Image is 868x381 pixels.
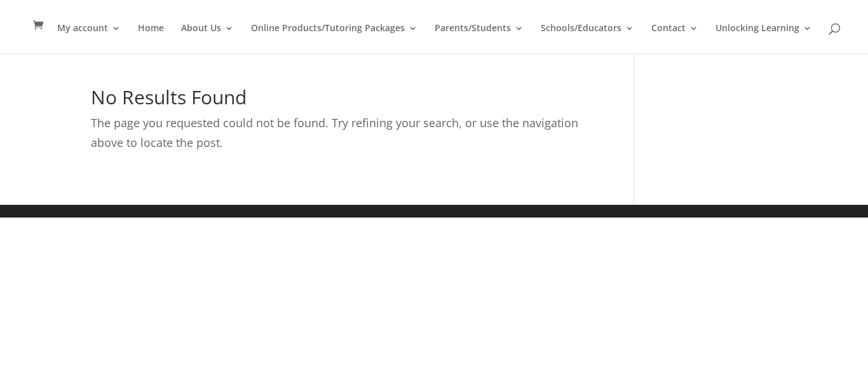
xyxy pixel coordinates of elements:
a: Contact [651,24,698,53]
a: Parents/Students [435,24,524,53]
a: Online Products/Tutoring Packages [251,24,417,53]
a: About Us [181,24,234,53]
a: Schools/Educators [541,24,634,53]
h1: No Results Found [91,88,596,113]
a: Unlocking Learning [715,24,812,53]
a: My account [57,24,121,53]
p: The page you requested could not be found. Try refining your search, or use the navigation above ... [91,113,596,152]
a: Home [138,24,164,53]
